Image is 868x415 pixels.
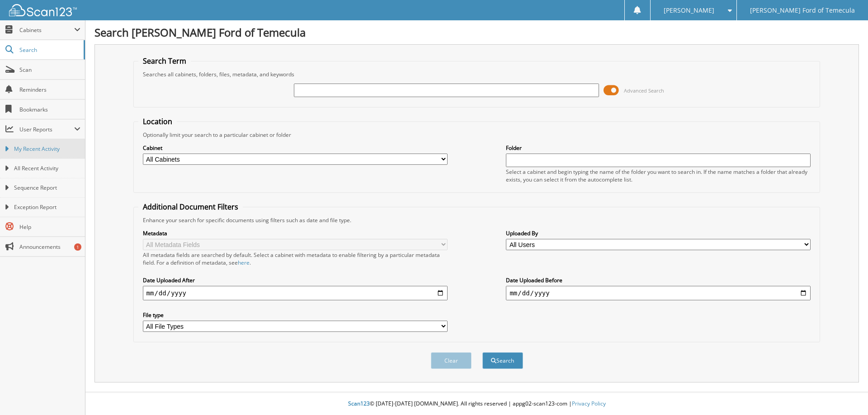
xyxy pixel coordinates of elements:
label: Folder [506,144,811,152]
h1: Search [PERSON_NAME] Ford of Temecula [94,25,859,40]
input: end [506,286,811,300]
input: start [143,286,448,300]
span: Announcements [19,243,80,251]
label: File type [143,311,448,319]
legend: Additional Document Filters [138,202,243,212]
span: Sequence Report [14,184,80,192]
span: All Recent Activity [14,164,80,173]
label: Metadata [143,229,448,237]
span: Exception Report [14,203,80,211]
span: My Recent Activity [14,145,80,153]
legend: Search Term [138,56,191,66]
label: Cabinet [143,144,448,152]
div: Select a cabinet and begin typing the name of the folder you want to search in. If the name match... [506,168,811,183]
a: Privacy Policy [572,400,606,407]
div: Optionally limit your search to a particular cabinet or folder [138,131,816,139]
legend: Location [138,117,177,126]
img: scan123-logo-white.svg [9,4,77,16]
div: © [DATE]-[DATE] [DOMAIN_NAME]. All rights reserved | appg02-scan123-com | [85,393,868,415]
span: Cabinets [19,26,74,34]
span: User Reports [19,126,74,133]
span: Advanced Search [624,87,664,94]
label: Date Uploaded After [143,276,448,284]
div: 1 [74,243,81,251]
button: Search [482,352,523,369]
span: Search [19,46,79,54]
div: Searches all cabinets, folders, files, metadata, and keywords [138,70,816,78]
label: Uploaded By [506,229,811,237]
span: Scan123 [348,400,370,407]
span: [PERSON_NAME] [664,8,714,13]
button: Clear [431,352,472,369]
span: Help [19,223,80,231]
a: here [238,259,250,266]
div: Enhance your search for specific documents using filters such as date and file type. [138,216,816,224]
span: [PERSON_NAME] Ford of Temecula [750,8,855,13]
div: All metadata fields are searched by default. Select a cabinet with metadata to enable filtering b... [143,251,448,266]
label: Date Uploaded Before [506,276,811,284]
span: Bookmarks [19,106,80,113]
span: Scan [19,66,80,74]
span: Reminders [19,86,80,93]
